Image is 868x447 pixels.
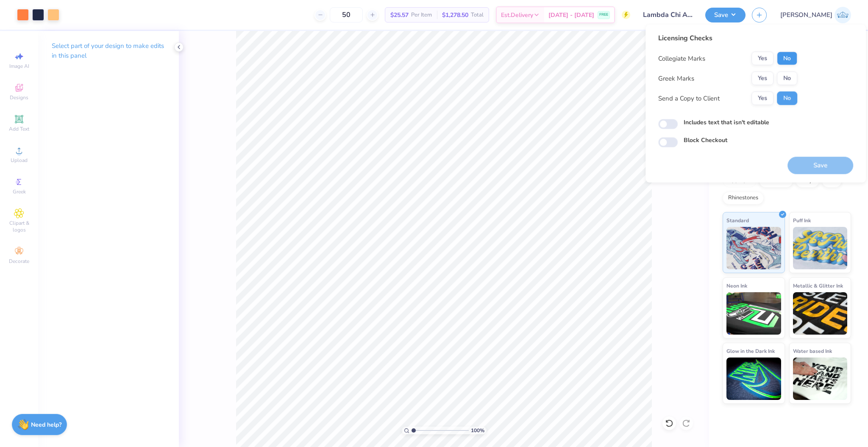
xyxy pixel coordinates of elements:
strong: Need help? [31,421,61,429]
img: Glow in the Dark Ink [726,358,781,400]
span: Standard [726,216,749,225]
span: FREE [599,12,608,18]
span: Image AI [9,63,29,70]
div: Licensing Checks [658,33,797,43]
span: 100 % [471,427,484,434]
span: Water based Ink [793,346,832,355]
div: Send a Copy to Client [658,93,720,103]
button: Yes [751,72,773,85]
img: Neon Ink [726,292,781,335]
img: Standard [726,227,781,269]
a: [PERSON_NAME] [780,7,851,23]
span: [DATE] - [DATE] [548,11,594,20]
button: Save [705,8,746,22]
span: Greek [13,188,26,195]
span: Glow in the Dark Ink [726,346,775,355]
img: Metallic & Glitter Ink [793,292,848,335]
button: No [777,72,797,85]
img: Water based Ink [793,358,848,400]
span: Per Item [411,11,432,20]
img: Josephine Amber Orros [835,7,851,23]
button: Yes [751,52,773,65]
div: Rhinestones [723,192,764,204]
img: Puff Ink [793,227,848,269]
div: Greek Marks [658,73,694,83]
p: Select part of your design to make edits in this panel [52,41,165,61]
input: Untitled Design [637,6,699,23]
span: Decorate [9,258,29,265]
button: No [777,92,797,105]
span: $25.57 [390,11,409,20]
span: $1,278.50 [442,11,468,20]
span: Neon Ink [726,281,747,290]
div: Collegiate Marks [658,53,705,63]
span: Est. Delivery [501,11,533,20]
input: – – [330,7,363,22]
span: Designs [10,94,28,101]
label: Block Checkout [684,136,727,145]
span: Total [471,11,484,20]
span: Puff Ink [793,216,811,225]
button: Yes [751,92,773,105]
span: Metallic & Glitter Ink [793,281,843,290]
button: No [777,52,797,65]
span: Add Text [9,126,29,132]
span: Clipart & logos [4,220,34,233]
label: Includes text that isn't editable [684,118,769,127]
span: [PERSON_NAME] [780,10,832,20]
span: Upload [11,157,28,164]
